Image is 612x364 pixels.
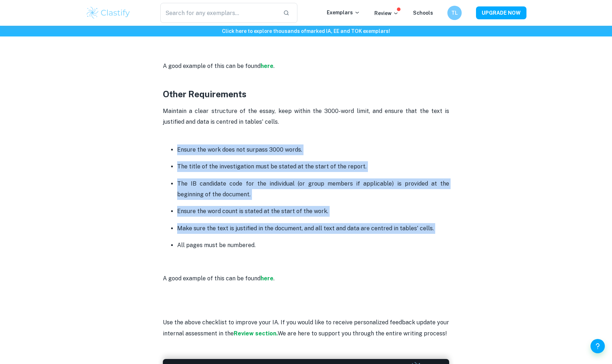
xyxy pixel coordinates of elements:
[177,144,449,155] p: Ensure the work does not surpass 3000 words.
[177,240,449,251] p: All pages must be numbered.
[177,206,449,217] p: Ensure the word count is stated at the start of the work.
[278,330,447,337] span: We are here to support you through the entire writing process!
[476,6,526,19] button: UPGRADE NOW
[177,178,449,200] p: The IB candidate code for the individual (or group members if applicable) is provided at the begi...
[163,273,449,284] p: A good example of this can be found .
[234,330,278,337] a: Review section.
[451,9,459,17] h6: TL
[177,161,449,172] p: The title of the investigation must be stated at the start of the report.
[327,9,360,16] p: Exemplars
[1,27,611,35] h6: Click here to explore thousands of marked IA, EE and TOK exemplars !
[163,319,451,336] span: Use the above checklist to improve your IA. If you would like to receive personalized feedback up...
[163,108,451,125] span: Maintain a clear structure of the essay, keep within the 3000-word limit, and ensure that the tex...
[591,339,605,353] button: Help and Feedback
[447,6,462,20] button: TL
[177,223,449,234] p: Make sure the text is justified in the document, and all text and data are centred in tables' cells.
[413,10,433,16] a: Schools
[374,9,399,17] p: Review
[86,6,131,20] img: Clastify logo
[261,63,273,69] a: here
[163,63,261,69] span: A good example of this can be found
[273,63,275,69] span: .
[160,3,277,23] input: Search for any exemplars...
[163,89,247,99] strong: Other Requirements
[261,275,273,282] a: here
